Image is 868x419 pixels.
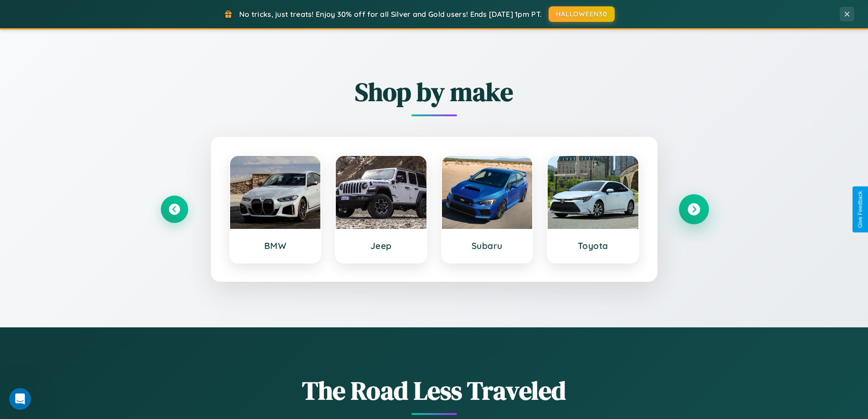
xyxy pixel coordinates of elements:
h1: The Road Less Traveled [161,373,708,408]
h2: Shop by make [161,74,708,109]
iframe: Intercom live chat [9,388,31,410]
h3: BMW [239,240,312,251]
h3: Toyota [557,240,629,251]
h3: Jeep [345,240,417,251]
button: HALLOWEEN30 [549,6,615,22]
span: No tricks, just treats! Enjoy 30% off for all Silver and Gold users! Ends [DATE] 1pm PT. [239,10,542,19]
div: Give Feedback [857,191,863,228]
h3: Subaru [451,240,524,251]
